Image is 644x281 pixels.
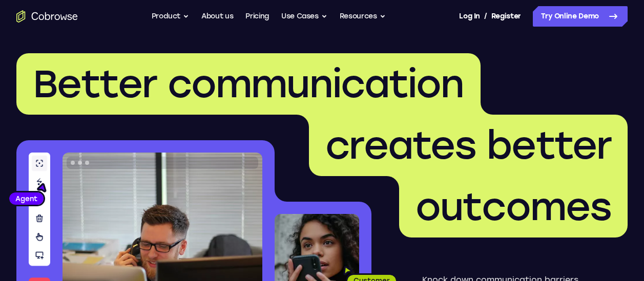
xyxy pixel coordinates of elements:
[281,6,327,27] button: Use Cases
[484,10,487,23] span: /
[340,6,386,27] button: Resources
[459,6,480,27] a: Log In
[533,6,628,27] a: Try Online Demo
[416,184,611,230] span: outcomes
[16,10,78,23] a: Go to the home page
[152,6,190,27] button: Product
[245,6,269,27] a: Pricing
[325,122,611,168] span: creates better
[201,6,233,27] a: About us
[33,61,464,107] span: Better communication
[491,6,521,27] a: Register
